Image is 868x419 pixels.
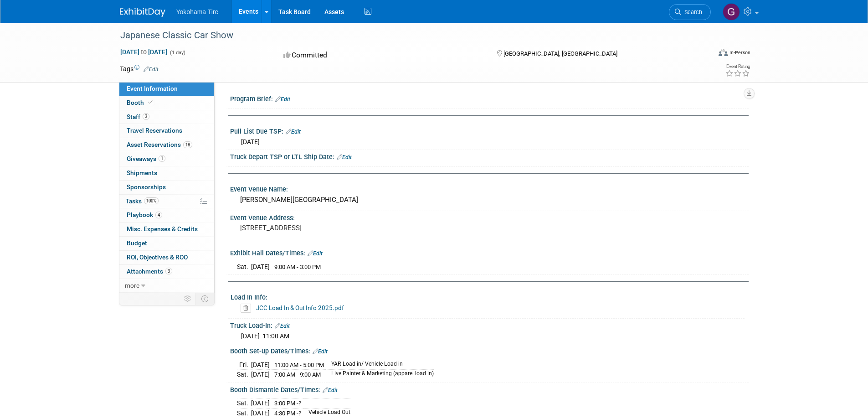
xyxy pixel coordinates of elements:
[127,113,149,120] span: Staff
[657,47,751,61] div: Event Format
[127,211,162,218] span: Playbook
[251,408,270,418] td: [DATE]
[119,181,214,194] a: Sponsorships
[127,183,166,191] span: Sponsorships
[230,150,749,162] div: Truck Depart TSP or LTL Ship Date:
[669,4,711,20] a: Search
[119,138,214,152] a: Asset Reservations18
[144,66,159,72] a: Edit
[125,282,139,289] span: more
[274,410,301,417] span: 4:30 PM -
[237,360,251,370] td: Fri.
[119,222,214,236] a: Misc. Expenses & Credits
[119,124,214,138] a: Travel Reservations
[298,400,301,407] span: ?
[230,92,749,104] div: Program Brief:
[298,410,301,417] span: ?
[241,332,289,340] span: [DATE] 11:00 AM
[180,293,196,305] td: Personalize Event Tab Strip
[144,197,159,204] span: 100%
[503,50,617,57] span: [GEOGRAPHIC_DATA], [GEOGRAPHIC_DATA]
[120,48,168,56] span: [DATE] [DATE]
[313,348,328,355] a: Edit
[681,9,702,16] span: Search
[237,193,742,207] div: [PERSON_NAME][GEOGRAPHIC_DATA]
[230,246,749,258] div: Exhibit Hall Dates/Times:
[148,100,153,105] i: Booth reservation complete
[241,138,260,145] span: [DATE]
[119,279,214,293] a: more
[139,48,148,56] span: to
[230,319,749,331] div: Truck Load-In:
[117,27,697,44] div: Japanese Classic Car Show
[230,211,749,222] div: Event Venue Address:
[275,323,290,329] a: Edit
[251,370,270,379] td: [DATE]
[127,127,182,134] span: Travel Reservations
[183,141,192,148] span: 18
[165,268,172,274] span: 3
[120,64,159,73] td: Tags
[119,237,214,250] a: Budget
[119,96,214,110] a: Booth
[127,141,192,148] span: Asset Reservations
[127,225,198,233] span: Misc. Expenses & Credits
[143,113,149,120] span: 3
[308,250,323,257] a: Edit
[323,387,338,393] a: Edit
[230,383,749,395] div: Booth Dismantle Dates/Times:
[155,212,162,218] span: 4
[326,370,434,379] td: Live Painter & Marketing (apparel load in)
[119,152,214,166] a: Giveaways1
[729,49,750,56] div: In-Person
[127,155,165,162] span: Giveaways
[127,268,172,275] span: Attachments
[303,408,350,418] td: Vehicle Load Out
[230,124,749,136] div: Pull List Due TSP:
[274,371,321,378] span: 7:00 AM - 9:00 AM
[237,262,251,271] td: Sat.
[127,169,157,176] span: Shipments
[241,305,255,311] a: Delete attachment?
[119,195,214,208] a: Tasks100%
[119,251,214,264] a: ROI, Objectives & ROO
[119,110,214,124] a: Staff3
[274,362,324,368] span: 11:00 AM - 5:00 PM
[195,293,214,305] td: Toggle Event Tabs
[237,408,251,418] td: Sat.
[274,400,301,407] span: 3:00 PM -
[119,166,214,180] a: Shipments
[127,253,188,261] span: ROI, Objectives & ROO
[119,208,214,222] a: Playbook4
[159,155,165,162] span: 1
[119,265,214,279] a: Attachments3
[251,360,270,370] td: [DATE]
[231,290,745,302] div: Load In Info:
[237,370,251,379] td: Sat.
[127,239,147,247] span: Budget
[326,360,434,370] td: YAR Load in/ Vehicle Load in
[230,344,749,356] div: Booth Set-up Dates/Times:
[127,85,178,92] span: Event Information
[230,182,749,194] div: Event Venue Name:
[237,398,251,409] td: Sat.
[176,8,219,16] span: Yokohama Tire
[719,49,728,56] img: Format-Inperson.png
[120,8,165,17] img: ExhibitDay
[275,96,290,103] a: Edit
[251,262,270,271] td: [DATE]
[725,64,750,69] div: Event Rating
[723,3,740,21] img: gina Witter
[251,398,270,409] td: [DATE]
[286,129,301,135] a: Edit
[240,224,436,232] pre: [STREET_ADDRESS]
[127,99,154,106] span: Booth
[126,197,159,205] span: Tasks
[274,264,321,270] span: 9:00 AM - 3:00 PM
[337,154,352,160] a: Edit
[119,82,214,96] a: Event Information
[281,47,482,63] div: Committed
[256,304,344,311] a: JCC Load In & Out Info 2025.pdf
[169,50,185,56] span: (1 day)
